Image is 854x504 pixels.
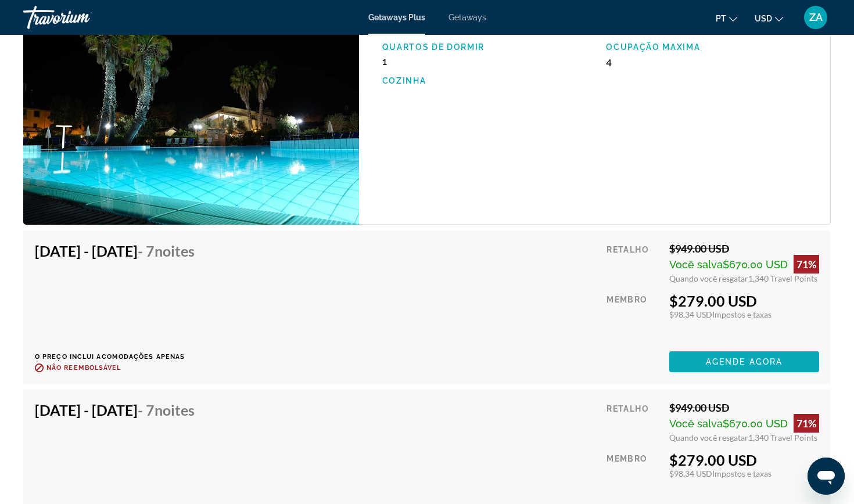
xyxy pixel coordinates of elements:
[606,42,819,52] p: ocupação maxima
[669,273,748,283] span: Quando você resgatar
[723,258,788,271] span: $670.00 USD
[712,469,772,478] span: Impostos e taxas
[23,2,139,33] a: Travorium
[669,309,819,319] div: $98.34 USD
[35,353,203,361] p: O preço inclui acomodações apenas
[809,12,823,23] span: ZA
[794,255,819,273] div: 71%
[669,417,723,430] span: Você salva
[138,401,195,419] span: - 7
[669,451,819,469] div: $279.00 USD
[748,273,817,283] span: 1,340 Travel Points
[35,401,195,419] h4: [DATE] - [DATE]
[723,417,788,430] span: $670.00 USD
[755,10,783,27] button: Change currency
[607,292,661,343] div: Membro
[755,14,772,23] span: USD
[138,242,195,260] span: - 7
[46,364,121,372] span: Não reembolsável
[794,414,819,433] div: 71%
[155,242,195,260] span: Noites
[669,292,819,309] div: $279.00 USD
[669,258,723,271] span: Você salva
[706,357,783,366] span: Agende agora
[712,309,772,319] span: Impostos e taxas
[448,13,486,22] a: Getaways
[801,5,831,30] button: User Menu
[606,55,612,67] span: 4
[382,42,595,52] p: Quartos de dormir
[607,242,661,283] div: Retalho
[748,433,817,442] span: 1,340 Travel Points
[716,10,737,27] button: Change language
[35,242,195,260] h4: [DATE] - [DATE]
[669,351,819,372] button: Agende agora
[382,55,387,67] span: 1
[155,401,195,419] span: Noites
[669,469,819,478] div: $98.34 USD
[669,401,819,414] div: $949.00 USD
[808,458,845,495] iframe: Buton lansare fereastră mesagerie
[382,76,595,85] p: Cozinha
[669,433,748,442] span: Quando você resgatar
[368,13,425,22] a: Getaways Plus
[716,14,726,23] span: pt
[669,242,819,255] div: $949.00 USD
[607,401,661,442] div: Retalho
[607,451,661,502] div: Membro
[23,1,359,225] img: ii_hcn1.jpg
